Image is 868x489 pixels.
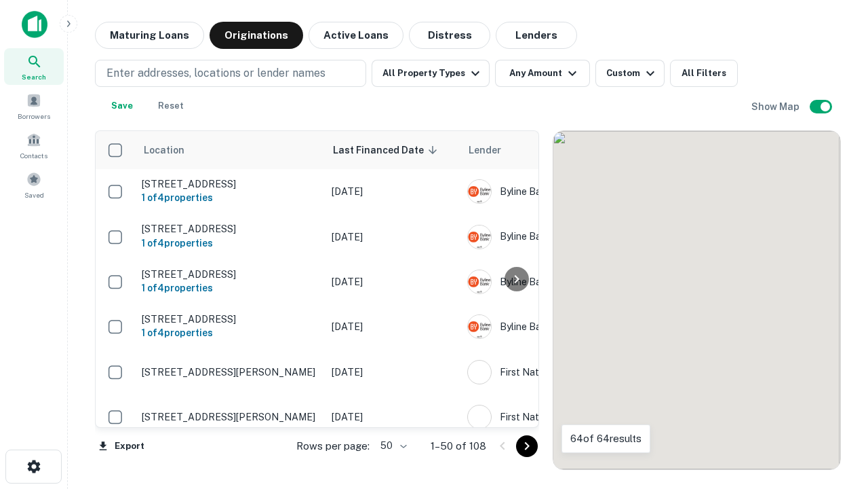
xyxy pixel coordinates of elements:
[606,65,658,81] div: Custom
[135,131,325,169] th: Location
[20,150,47,161] span: Contacts
[95,60,366,87] button: Enter addresses, locations or lender names
[4,127,64,164] a: Contacts
[210,22,303,49] button: Originations
[325,131,460,169] th: Last Financed Date
[22,11,47,38] img: capitalize-icon.png
[468,405,491,429] img: picture
[570,431,642,447] p: 64 of 64 results
[142,325,318,340] h6: 1 of 4 properties
[142,280,318,295] h6: 1 of 4 properties
[309,22,403,49] button: Active Loans
[372,60,490,87] button: All Property Types
[24,189,44,200] span: Saved
[467,405,671,429] div: First Nations Bank
[460,131,677,169] th: Lender
[4,88,64,124] a: Borrowers
[495,60,590,87] button: Any Amount
[142,313,318,325] p: [STREET_ADDRESS]
[468,315,491,338] img: picture
[142,268,318,280] p: [STREET_ADDRESS]
[4,166,64,203] a: Saved
[95,436,148,456] button: Export
[142,223,318,235] p: [STREET_ADDRESS]
[431,438,486,454] p: 1–50 of 108
[22,71,46,82] span: Search
[467,314,671,339] div: Byline Bank
[469,142,501,158] span: Lender
[143,142,202,158] span: Location
[333,142,441,158] span: Last Financed Date
[467,179,671,204] div: Byline Bank
[296,438,370,454] p: Rows per page:
[468,225,491,249] img: picture
[553,131,840,469] div: 0 0
[516,435,538,457] button: Go to next page
[332,410,454,424] p: [DATE]
[800,337,868,402] iframe: Chat Widget
[332,274,454,289] p: [DATE]
[142,236,318,251] h6: 1 of 4 properties
[142,190,318,205] h6: 1 of 4 properties
[332,230,454,244] p: [DATE]
[468,361,491,384] img: picture
[100,92,144,120] button: Save your search to get updates of matches that match your search criteria.
[468,180,491,203] img: picture
[468,270,491,293] img: picture
[18,111,50,122] span: Borrowers
[467,360,671,384] div: First Nations Bank
[142,411,318,423] p: [STREET_ADDRESS][PERSON_NAME]
[496,22,577,49] button: Lenders
[142,178,318,190] p: [STREET_ADDRESS]
[595,60,665,87] button: Custom
[142,366,318,378] p: [STREET_ADDRESS][PERSON_NAME]
[751,99,802,114] h6: Show Map
[409,22,490,49] button: Distress
[467,270,671,294] div: Byline Bank
[670,60,738,87] button: All Filters
[149,92,193,120] button: Reset
[467,225,671,249] div: Byline Bank
[375,436,409,456] div: 50
[4,48,64,85] a: Search
[95,22,204,49] button: Maturing Loans
[106,65,325,81] p: Enter addresses, locations or lender names
[332,319,454,334] p: [DATE]
[332,365,454,380] p: [DATE]
[332,184,454,199] p: [DATE]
